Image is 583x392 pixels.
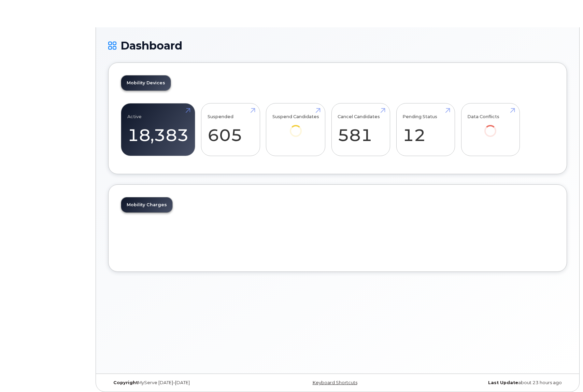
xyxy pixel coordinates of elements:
[313,380,357,385] a: Keyboard Shortcuts
[108,40,567,52] h1: Dashboard
[121,197,172,212] a: Mobility Charges
[127,107,189,152] a: Active 18,383
[108,380,261,386] div: MyServe [DATE]–[DATE]
[272,107,319,146] a: Suspend Candidates
[338,107,384,152] a: Cancel Candidates 581
[414,380,567,386] div: about 23 hours ago
[488,380,518,385] strong: Last Update
[208,107,254,152] a: Suspended 605
[113,380,138,385] strong: Copyright
[402,107,449,152] a: Pending Status 12
[121,75,171,90] a: Mobility Devices
[467,107,513,146] a: Data Conflicts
